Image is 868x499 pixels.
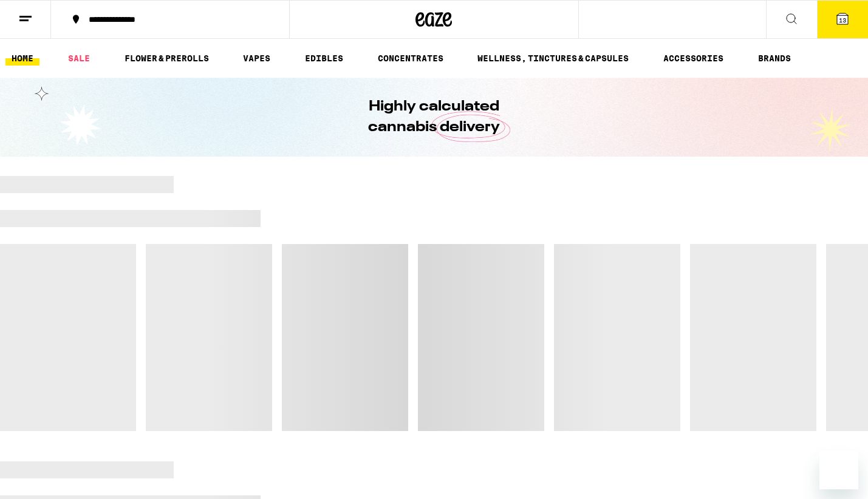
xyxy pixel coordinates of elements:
a: FLOWER & PREROLLS [118,51,215,66]
span: 13 [839,16,846,24]
iframe: Button to launch messaging window [819,450,858,489]
a: EDIBLES [299,51,349,66]
a: ACCESSORIES [657,51,730,66]
a: VAPES [237,51,276,66]
h1: Highly calculated cannabis delivery [334,97,535,138]
a: BRANDS [752,51,797,66]
button: 13 [817,1,868,38]
a: CONCENTRATES [372,51,449,66]
a: HOME [5,51,39,66]
a: WELLNESS, TINCTURES & CAPSULES [471,51,635,66]
a: SALE [62,51,96,66]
